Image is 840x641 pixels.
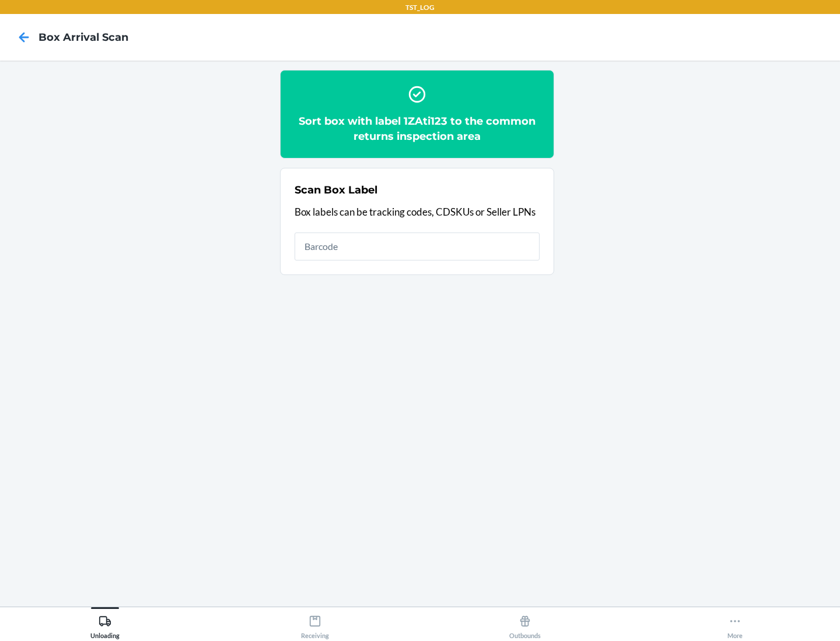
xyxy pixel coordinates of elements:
input: Barcode [295,233,540,260]
h4: Box Arrival Scan [38,30,128,45]
button: More [630,607,840,639]
div: Unloading [90,610,120,639]
button: Receiving [210,607,420,639]
div: Receiving [301,610,329,639]
p: TST_LOG [405,2,435,13]
h2: Sort box with label 1ZAti123 to the common returns inspection area [295,114,540,144]
button: Outbounds [420,607,630,639]
p: Box labels can be tracking codes, CDSKUs or Seller LPNs [295,205,540,220]
div: Outbounds [509,610,541,639]
h2: Scan Box Label [295,182,377,198]
div: More [727,610,743,639]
